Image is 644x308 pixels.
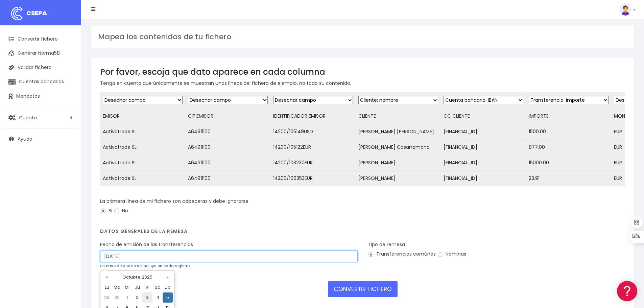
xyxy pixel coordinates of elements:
td: A64911100 [185,171,270,186]
a: Cuentas bancarias [3,75,78,89]
a: Ayuda [3,132,78,146]
td: IMPORTE [526,109,611,124]
label: No [114,207,128,214]
td: 23.91 [526,171,611,186]
td: EMISOR [100,109,185,124]
td: CIF EMISOR [185,109,270,124]
td: Activotrade SL [100,140,185,155]
label: Transferencias comúnes [368,251,436,258]
label: Fecha de emisión de las transferencias [100,241,193,248]
a: Cuenta [3,111,78,125]
td: 1 [122,292,132,303]
th: » [163,272,173,282]
td: 30 [112,292,122,303]
td: A64911100 [185,155,270,171]
td: [FINANCIAL_ID] [441,140,526,155]
td: [FINANCIAL_ID] [441,124,526,140]
label: La primera línea de mi fichero son cabeceras y debe ignorarse [100,198,248,205]
td: 2 [132,292,142,303]
th: Octubre 2025 [112,272,163,282]
td: Activotrade SL [100,124,185,140]
td: 877.00 [526,140,611,155]
td: [PERSON_NAME] [PERSON_NAME] [356,124,441,140]
td: 4 [152,292,163,303]
td: 14200/106353EUR [270,171,356,186]
td: 14200/105122EUR [270,140,356,155]
td: 14200/103230EUR [270,155,356,171]
th: « [102,272,112,282]
th: Mi [122,282,132,292]
a: Convertir fichero [3,32,78,46]
td: A64911100 [185,140,270,155]
td: [PERSON_NAME] [356,171,441,186]
th: Sa [152,282,163,292]
a: Validar fichero [3,61,78,75]
span: Ayuda [18,136,32,142]
a: Mandatos [3,89,78,103]
td: 5 [163,292,173,303]
img: logo [8,5,25,22]
label: Nóminas [437,251,466,258]
p: Tenga en cuenta que únicamente se muestran unas líneas del fichero de ejemplo, no todo su contenido. [100,79,625,87]
label: Tipo de remesa [368,241,405,248]
th: Ju [132,282,142,292]
h4: Datos generales de la remesa [100,229,625,238]
td: [FINANCIAL_ID] [441,155,526,171]
td: [PERSON_NAME] [356,155,441,171]
td: A64911100 [185,124,270,140]
button: CONVERTIR FICHERO [328,281,398,297]
td: IDENTIFICADOR EMISOR [270,109,356,124]
label: Si [100,207,112,214]
td: 29 [102,292,112,303]
td: Activotrade SL [100,155,185,171]
td: 14200/105149USD [270,124,356,140]
span: Cuenta [19,114,37,121]
th: Lu [102,282,112,292]
h3: Mapea los contenidos de tu fichero [98,32,627,41]
td: CLIENTE [356,109,441,124]
td: 15000.00 [526,155,611,171]
th: Vi [142,282,152,292]
span: CSEPA [26,9,47,17]
img: profile [619,3,631,16]
small: en caso de que no se incluya en cada registro [100,263,190,268]
th: Ma [112,282,122,292]
td: [FINANCIAL_ID] [441,171,526,186]
td: CC CLIENTE [441,109,526,124]
td: Activotrade SL [100,171,185,186]
td: 3 [142,292,152,303]
td: [PERSON_NAME] Casarramona [356,140,441,155]
a: Generar Norma58 [3,46,78,61]
h3: Por favor, escoja que dato aparece en cada columna [100,67,625,77]
td: 1500.00 [526,124,611,140]
th: Do [163,282,173,292]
